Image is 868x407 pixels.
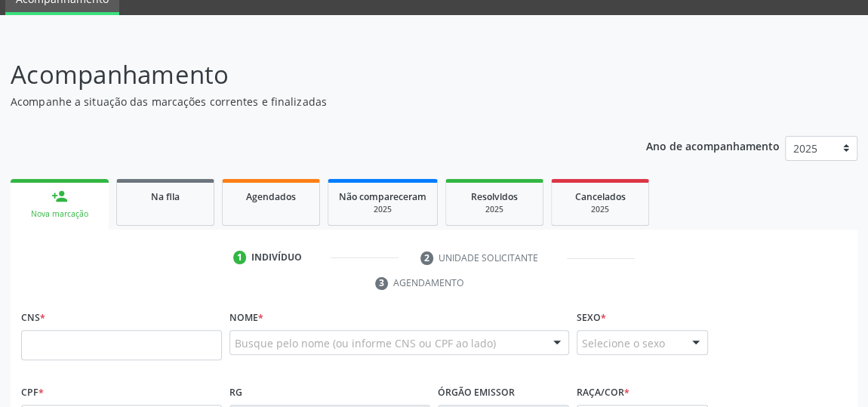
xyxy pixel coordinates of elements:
[229,381,242,405] label: RG
[575,190,626,203] span: Cancelados
[229,307,263,330] label: Nome
[339,190,426,203] span: Não compareceram
[151,190,180,203] span: Na fila
[251,251,302,264] div: Indivíduo
[235,335,496,351] span: Busque pelo nome (ou informe CNS ou CPF ao lado)
[21,208,98,220] div: Nova marcação
[246,190,296,203] span: Agendados
[577,307,606,330] label: Sexo
[562,204,638,215] div: 2025
[11,56,603,94] p: Acompanhamento
[582,335,665,351] span: Selecione o sexo
[233,251,247,264] div: 1
[51,188,68,205] div: person_add
[21,307,45,330] label: CNS
[11,94,603,109] p: Acompanhe a situação das marcações correntes e finalizadas
[646,136,780,155] p: Ano de acompanhamento
[471,190,518,203] span: Resolvidos
[457,204,532,215] div: 2025
[438,381,515,405] label: Órgão emissor
[577,381,629,405] label: Raça/cor
[339,204,426,215] div: 2025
